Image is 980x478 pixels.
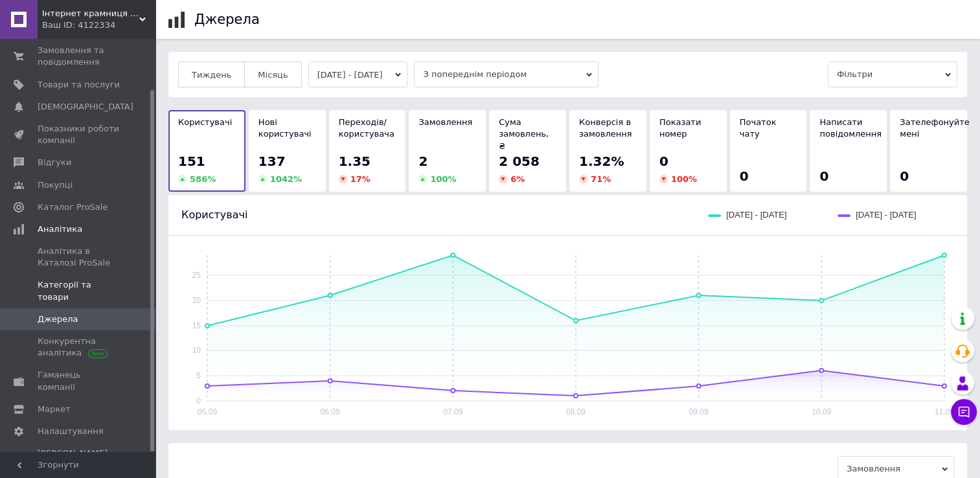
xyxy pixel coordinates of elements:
span: 0 [740,168,749,184]
span: Показники роботи компанії [38,123,120,146]
span: 0 [819,168,828,184]
span: Місяць [258,70,288,80]
span: Замовлення та повідомлення [38,45,120,68]
text: 0 [196,396,201,405]
span: 0 [900,168,909,184]
span: Гаманець компанії [38,369,120,393]
span: 1.32% [579,154,624,169]
span: 1042 % [270,174,302,184]
span: Інтернет крамниця “ВСЕ ДЛЯ ВСІХ” [42,8,139,19]
text: 20 [192,296,201,305]
span: Конкурентна аналітика [38,336,120,359]
span: Джерела [38,313,78,325]
text: 07.09 [443,407,462,416]
span: 137 [258,154,286,169]
h1: Джерела [194,12,260,27]
span: 2 058 [499,154,540,169]
span: Маркет [38,404,71,415]
span: 151 [178,154,205,169]
button: Тиждень [178,62,245,87]
text: 10.09 [812,407,831,416]
span: Замовлення [418,117,472,127]
span: Аналітика в Каталозі ProSale [38,245,120,269]
button: Місяць [244,62,301,87]
span: 586 % [190,174,216,184]
span: Покупці [38,179,73,191]
text: 25 [192,271,201,280]
span: Зателефонуйте мені [900,117,969,139]
span: 100 % [671,174,697,184]
div: Ваш ID: 4122334 [42,19,155,31]
text: 11.09 [935,407,954,416]
span: Тиждень [192,70,231,80]
span: Сума замовлень, ₴ [499,117,549,150]
text: 15 [192,321,201,330]
span: Налаштування [38,426,104,437]
span: З попереднім періодом [414,62,598,87]
span: Переходів/користувача [339,117,394,139]
span: Конверсія в замовлення [579,117,632,139]
span: Користувачі [181,209,247,221]
span: Аналітика [38,223,82,235]
span: Каталог ProSale [38,201,108,213]
span: Написати повідомлення [819,117,882,139]
span: 71 % [591,174,611,184]
span: 0 [659,154,668,169]
text: 09.09 [689,407,709,416]
span: 100 % [430,174,456,184]
button: Чат з покупцем [951,399,977,425]
text: 06.09 [321,407,340,416]
span: Товари та послуги [38,79,120,91]
span: Початок чату [740,117,777,139]
span: Фільтри [828,62,957,87]
text: 10 [192,346,201,355]
span: 17 % [350,174,370,184]
span: Показати номер [659,117,701,139]
text: 05.09 [198,407,217,416]
text: 5 [196,371,201,380]
span: 2 [418,154,427,169]
span: Користувачі [178,117,232,127]
text: 08.09 [566,407,586,416]
button: [DATE] - [DATE] [308,62,408,87]
span: Відгуки [38,157,71,168]
span: [DEMOGRAPHIC_DATA] [38,101,133,113]
span: Нові користувачі [258,117,312,139]
span: 1.35 [339,154,370,169]
span: Категорії та товари [38,279,120,302]
span: 6 % [510,174,525,184]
